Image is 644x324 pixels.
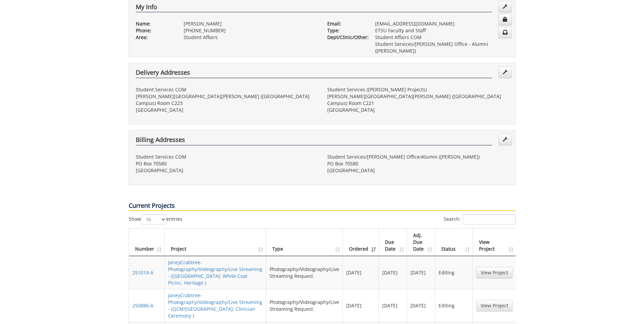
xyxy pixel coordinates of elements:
[498,134,512,145] a: Edit Addresses
[327,93,509,107] p: [PERSON_NAME][GEOGRAPHIC_DATA][PERSON_NAME] ([GEOGRAPHIC_DATA] Campus) Room C221
[375,41,509,54] p: Student Services/[PERSON_NAME] Office - Alumni ([PERSON_NAME])
[435,256,473,289] td: Editing
[327,86,509,93] p: Student Services ([PERSON_NAME] Projects)
[327,107,509,113] p: [GEOGRAPHIC_DATA]
[327,167,509,174] p: [GEOGRAPHIC_DATA]
[375,20,509,27] p: [EMAIL_ADDRESS][DOMAIN_NAME]
[136,34,173,41] p: Area:
[498,14,512,25] a: Change Password
[129,229,165,256] th: Number: activate to sort column ascending
[168,259,262,286] a: JaneyCrabtree-Photography/Videography/Live Streaming - ([GEOGRAPHIC_DATA]: White Coat Picnic, Her...
[498,67,512,78] a: Edit Addresses
[184,20,317,27] p: [PERSON_NAME]
[136,86,317,93] p: Student Services COM
[379,229,407,256] th: Due Date: activate to sort column ascending
[129,201,516,211] p: Current Projects
[343,289,379,322] td: [DATE]
[132,302,153,309] a: 250886-A
[266,229,343,256] th: Type: activate to sort column ascending
[463,214,516,224] input: Search:
[379,256,407,289] td: [DATE]
[327,20,365,27] p: Email:
[343,256,379,289] td: [DATE]
[375,34,509,41] p: Student Affairs COM
[379,289,407,322] td: [DATE]
[476,300,513,311] a: View Project
[473,229,516,256] th: View Project: activate to sort column ascending
[136,154,317,160] p: Student Services COM
[136,69,492,78] h4: Delivery Addresses
[327,27,365,34] p: Type:
[136,160,317,167] p: PO Box 70580
[136,4,492,13] h4: My Info
[136,27,173,34] p: Phone:
[444,214,516,224] label: Search:
[407,289,435,322] td: [DATE]
[476,267,513,278] a: View Project
[435,229,473,256] th: Status: activate to sort column ascending
[132,269,153,276] a: 251019-A
[168,292,262,319] a: JaneyCrabtree-Photography/Videography/Live Streaming - (QCM/[GEOGRAPHIC_DATA]: Clinician Ceremony )
[327,34,365,41] p: Dept/Clinic/Other:
[184,34,317,41] p: Student Affairs
[266,256,343,289] td: Photography/Videography/Live Streaming Request
[136,137,492,145] h4: Billing Addresses
[407,229,435,256] th: Adj. Due Date: activate to sort column ascending
[435,289,473,322] td: Editing
[136,93,317,107] p: [PERSON_NAME][GEOGRAPHIC_DATA][PERSON_NAME] ([GEOGRAPHIC_DATA] Campus) Room C223
[343,229,379,256] th: Ordered: activate to sort column ascending
[498,1,512,13] a: Edit Info
[498,27,512,38] a: Change Communication Preferences
[141,214,166,224] select: Showentries
[375,27,509,34] p: ETSU Faculty and Staff
[136,167,317,174] p: [GEOGRAPHIC_DATA]
[327,154,509,160] p: Student Services/[PERSON_NAME] Office/Alumni ([PERSON_NAME])
[327,160,509,167] p: PO Box 70580
[165,229,266,256] th: Project: activate to sort column ascending
[136,20,173,27] p: Name:
[136,107,317,113] p: [GEOGRAPHIC_DATA]
[407,256,435,289] td: [DATE]
[266,289,343,322] td: Photography/Videography/Live Streaming Request
[184,27,317,34] p: [PHONE_NUMBER]
[129,214,182,224] label: Show entries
